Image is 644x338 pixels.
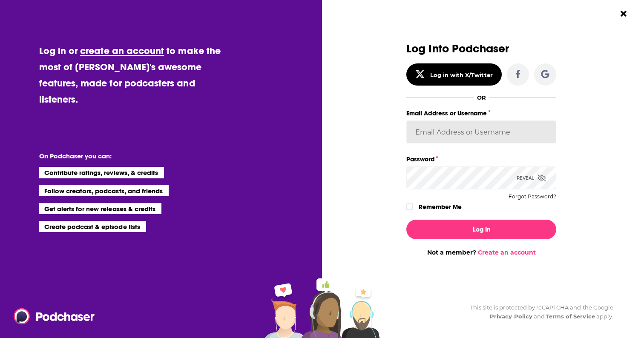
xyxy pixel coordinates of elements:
[490,313,532,320] a: Privacy Policy
[39,221,146,232] li: Create podcast & episode lists
[430,72,493,78] div: Log in with X/Twitter
[39,167,164,178] li: Contribute ratings, reviews, & credits
[546,313,595,320] a: Terms of Service
[517,166,546,189] div: Reveal
[406,43,556,55] h3: Log Into Podchaser
[406,120,556,143] input: Email Address or Username
[478,249,536,256] a: Create an account
[14,308,89,324] a: Podchaser - Follow, Share and Rate Podcasts
[509,194,556,200] button: Forgot Password?
[39,203,161,214] li: Get alerts for new releases & credits
[463,303,613,321] div: This site is protected by reCAPTCHA and the Google and apply.
[406,154,556,165] label: Password
[406,63,502,86] button: Log in with X/Twitter
[14,308,95,324] img: Podchaser - Follow, Share and Rate Podcasts
[80,45,164,57] a: create an account
[39,185,169,196] li: Follow creators, podcasts, and friends
[406,108,556,119] label: Email Address or Username
[477,94,486,101] div: OR
[406,249,556,256] div: Not a member?
[615,6,632,22] button: Close Button
[39,152,210,160] li: On Podchaser you can:
[419,201,462,212] label: Remember Me
[406,220,556,239] button: Log In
